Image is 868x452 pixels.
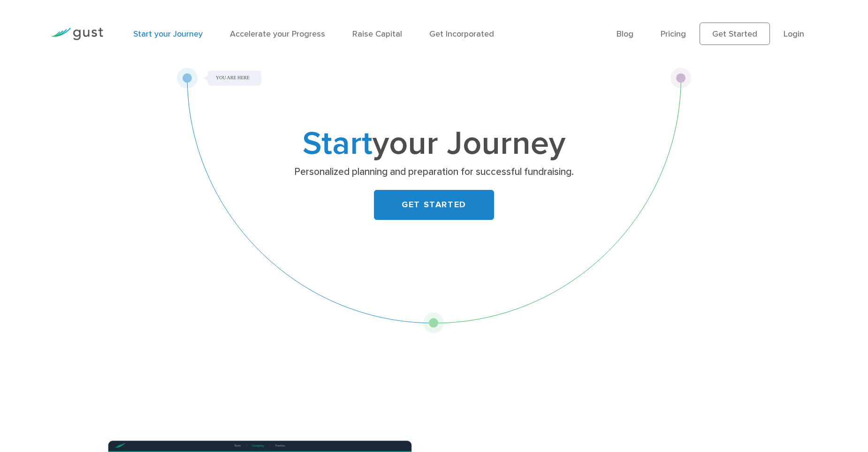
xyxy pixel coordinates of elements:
[352,29,402,39] a: Raise Capital
[230,29,325,39] a: Accelerate your Progress
[700,23,770,45] a: Get Started
[617,29,633,39] a: Blog
[249,129,619,159] h1: your Journey
[252,166,616,179] p: Personalized planning and preparation for successful fundraising.
[51,28,103,40] img: Gust Logo
[784,29,804,39] a: Login
[303,124,373,163] span: Start
[429,29,494,39] a: Get Incorporated
[374,190,494,220] a: GET STARTED
[133,29,203,39] a: Start your Journey
[661,29,686,39] a: Pricing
